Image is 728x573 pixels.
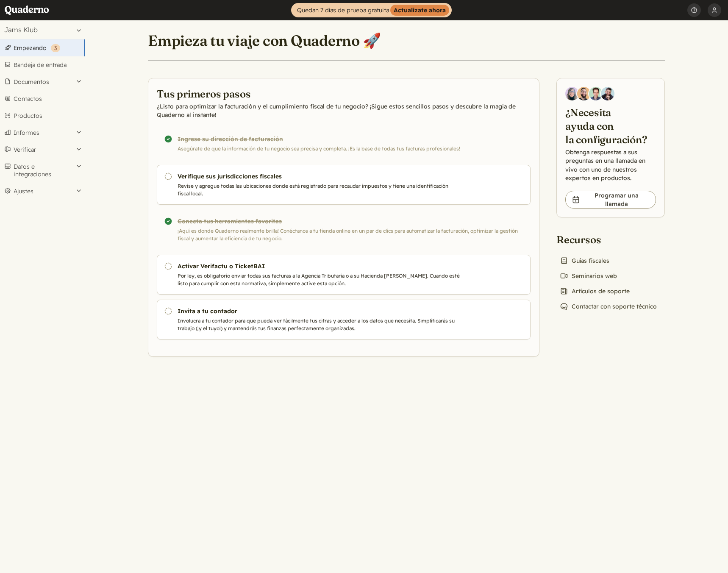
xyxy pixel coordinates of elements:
a: Guías fiscales [556,255,613,267]
font: Jams Klub [4,25,38,34]
font: Informes [14,129,39,136]
font: Activar Verifactu o TicketBAI [178,262,265,270]
img: Diana Carrasco, Ejecutiva de Cuentas en Quaderno [565,87,579,100]
font: Invita a tu contador [178,307,237,315]
font: ¿Necesita ayuda con la configuración? [565,106,647,146]
font: Por ley, es obligatorio enviar todas sus facturas a la Agencia Tributaria o a su Hacienda [PERSON... [178,273,460,286]
font: 3 [54,45,57,51]
font: Empezando [14,44,47,52]
a: Activar Verifactu o TicketBAI Por ley, es obligatorio enviar todas sus facturas a la Agencia Trib... [157,255,531,295]
img: Jairo Fumero, Ejecutivo de Cuentas de Quaderno [577,87,591,100]
font: Actualízate ahora [394,6,446,14]
font: Guías fiscales [572,257,609,264]
font: Verificar [14,146,36,153]
img: Javier Rubio, DevRel en Quaderno [601,87,614,100]
font: Productos [14,112,42,120]
font: Empieza tu viaje con Quaderno 🚀 [148,31,381,50]
font: Datos e integraciones [14,163,51,178]
font: Obtenga respuestas a sus preguntas en una llamada en vivo con uno de nuestros expertos en productos. [565,148,645,181]
a: Artículos de soporte [556,285,633,297]
font: Quedan 7 días de prueba gratuita [297,6,389,14]
a: Verifique sus jurisdicciones fiscales Revise y agregue todas las ubicaciones donde está registrad... [157,165,531,205]
font: Verifique sus jurisdicciones fiscales [178,172,282,180]
font: Documentos [14,78,49,86]
font: Bandeja de entrada [14,61,67,69]
font: Tus primeros pasos [157,87,250,100]
a: Quedan 7 días de prueba gratuitaActualízate ahora [291,3,452,17]
font: Contactar con soporte técnico [572,303,657,310]
a: Seminarios web [556,270,620,282]
a: Programar una llamada [565,191,656,209]
font: Seminarios web [572,272,617,280]
a: Invita a tu contador Involucra a tu contador para que pueda ver fácilmente tus cifras y acceder a... [157,300,531,339]
img: Ivo Oltmans, desarrollador de negocios en Quaderno [589,87,603,100]
font: Programar una llamada [595,192,639,208]
font: Ajustes [14,187,33,195]
font: Contactos [14,95,42,103]
font: Recursos [556,233,601,246]
font: Revise y agregue todas las ubicaciones donde está registrado para recaudar impuestos y tiene una ... [178,183,448,197]
font: Artículos de soporte [572,287,630,295]
font: ¿Listo para optimizar la facturación y el cumplimiento fiscal de tu negocio? ¡Sigue estos sencill... [157,103,516,119]
font: Involucra a tu contador para que pueda ver fácilmente tus cifras y acceder a los datos que necesi... [178,317,455,331]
